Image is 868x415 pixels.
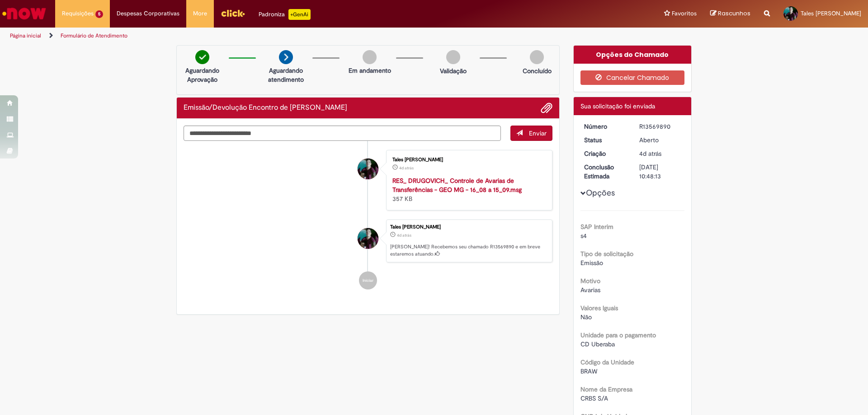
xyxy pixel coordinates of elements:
[259,9,311,20] div: Padroniza
[580,331,656,339] b: Unidade para o pagamento
[580,286,600,294] span: Avarias
[580,102,655,110] span: Sua solicitação foi enviada
[577,122,633,131] dt: Número
[95,10,103,18] span: 5
[580,259,603,267] span: Emissão
[184,219,552,263] li: Tales Geraldo Da Silva
[580,313,592,321] span: Não
[639,149,661,158] span: 4d atrás
[718,9,750,18] span: Rascunhos
[193,9,207,18] span: More
[580,304,618,312] b: Valores Iguais
[710,9,750,18] a: Rascunhos
[530,50,544,64] img: img-circle-grey.png
[61,32,127,39] a: Formulário de Atendimento
[574,46,692,64] div: Opções do Chamado
[399,165,414,171] span: 4d atrás
[392,176,543,203] div: 357 KB
[580,367,597,375] span: BRAW
[577,149,633,158] dt: Criação
[10,32,41,39] a: Página inicial
[264,66,308,84] p: Aguardando atendimento
[577,135,633,145] dt: Status
[184,141,552,299] ul: Histórico de tíquete
[801,9,861,17] span: Tales [PERSON_NAME]
[529,129,547,137] span: Enviar
[184,104,347,112] h2: Emissão/Devolução Encontro de Contas Fornecedor Histórico de tíquete
[221,6,245,20] img: click_logo_yellow_360x200.png
[639,163,681,181] div: [DATE] 10:48:13
[392,177,522,194] a: RES_ DRUGOVICH_ Controle de Avarias de Transferências - GEO MG - 16_08 a 15_09.msg
[184,126,501,141] textarea: Digite sua mensagem aqui...
[580,223,613,231] b: SAP Interim
[580,394,608,402] span: CRBS S/A
[390,243,547,257] p: [PERSON_NAME]! Recebemos seu chamado R13569890 e em breve estaremos atuando.
[639,149,681,158] div: 26/09/2025 10:48:09
[180,66,224,84] p: Aguardando Aprovação
[279,50,293,64] img: arrow-next.png
[510,126,552,141] button: Enviar
[580,358,634,366] b: Código da Unidade
[580,232,587,240] span: s4
[195,50,209,64] img: check-circle-green.png
[639,135,681,145] div: Aberto
[577,163,633,181] dt: Conclusão Estimada
[580,385,632,393] b: Nome da Empresa
[7,28,572,44] ul: Trilhas de página
[446,50,460,64] img: img-circle-grey.png
[363,50,377,64] img: img-circle-grey.png
[288,9,311,20] p: +GenAi
[541,102,552,114] button: Adicionar anexos
[358,159,378,179] div: Tales Geraldo Da Silva
[440,66,467,75] p: Validação
[349,66,391,75] p: Em andamento
[523,66,552,75] p: Concluído
[639,149,661,158] time: 26/09/2025 10:48:09
[399,165,414,171] time: 26/09/2025 10:48:07
[580,277,600,285] b: Motivo
[397,233,411,238] span: 4d atrás
[580,340,615,348] span: CD Uberaba
[672,9,697,18] span: Favoritos
[62,9,94,18] span: Requisições
[1,5,47,23] img: ServiceNow
[117,9,179,18] span: Despesas Corporativas
[397,233,411,238] time: 26/09/2025 10:48:09
[639,122,681,131] div: R13569890
[358,228,378,249] div: Tales Geraldo Da Silva
[580,70,685,85] button: Cancelar Chamado
[390,224,547,230] div: Tales [PERSON_NAME]
[392,157,543,163] div: Tales [PERSON_NAME]
[580,250,633,258] b: Tipo de solicitação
